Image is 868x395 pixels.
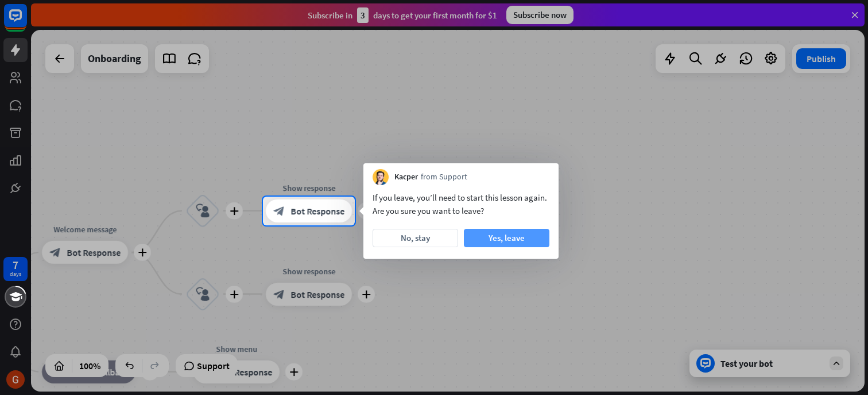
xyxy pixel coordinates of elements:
span: Bot Response [290,205,344,217]
div: If you leave, you’ll need to start this lesson again. Are you sure you want to leave? [373,191,549,217]
span: Kacper [394,171,418,183]
button: Open LiveChat chat widget [9,5,44,39]
span: from Support [421,171,467,183]
i: block_bot_response [273,205,285,217]
button: Yes, leave [464,229,549,247]
button: No, stay [373,229,458,247]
